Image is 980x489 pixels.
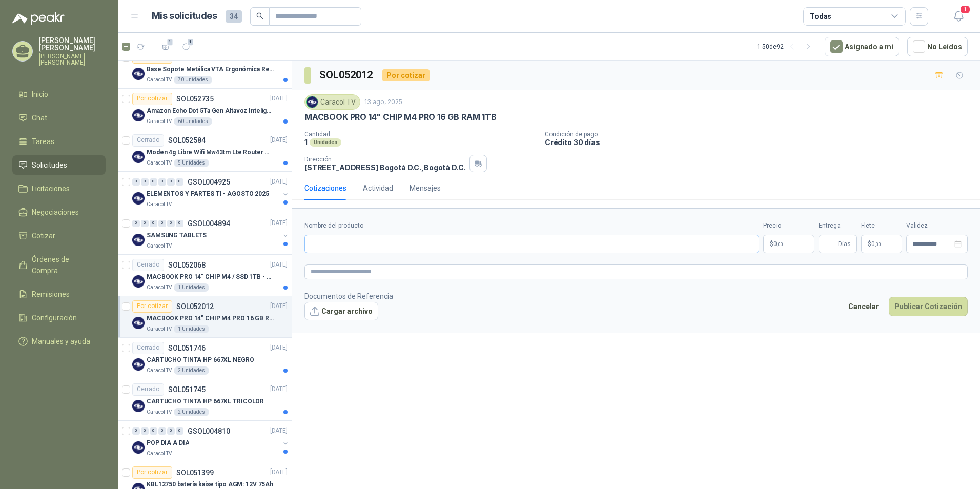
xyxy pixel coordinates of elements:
span: Tareas [32,136,54,147]
p: [DATE] [270,301,288,311]
button: 1 [178,38,194,55]
img: Company Logo [132,400,145,412]
a: CerradoSOL052068[DATE] Company LogoMACBOOK PRO 14" CHIP M4 / SSD 1TB - 24 GB RAMCaracol TV1 Unidades [118,255,292,296]
p: GSOL004925 [188,178,230,186]
button: Asignado a mi [825,37,899,56]
p: GSOL004894 [188,220,230,227]
span: 34 [226,10,242,23]
p: SOL052735 [176,95,214,103]
div: Caracol TV [304,94,360,110]
p: Caracol TV [147,76,172,84]
p: Caracol TV [147,366,172,375]
p: [DATE] [270,384,288,394]
p: 13 ago, 2025 [364,97,402,107]
span: 1 [959,5,971,14]
button: No Leídos [907,37,968,56]
span: 1 [167,38,174,46]
div: 0 [167,178,175,186]
div: 0 [158,220,166,227]
img: Company Logo [132,151,145,163]
a: CerradoSOL051746[DATE] Company LogoCARTUCHO TINTA HP 667XL NEGROCaracol TV2 Unidades [118,338,292,379]
p: [DATE] [270,94,288,104]
a: 0 0 0 0 0 0 GSOL004894[DATE] Company LogoSAMSUNG TABLETSCaracol TV [132,217,290,250]
a: Órdenes de Compra [12,250,106,280]
p: Crédito 30 días [545,138,976,147]
div: Por cotizar [132,466,172,479]
div: 1 Unidades [174,325,209,333]
img: Company Logo [132,317,145,329]
span: $ [868,241,871,247]
a: Remisiones [12,284,106,304]
p: Caracol TV [147,200,172,209]
div: Cerrado [132,259,164,271]
p: Caracol TV [147,159,172,167]
a: Configuración [12,308,106,328]
p: Caracol TV [147,408,172,416]
p: [DATE] [270,343,288,353]
label: Nombre del producto [304,221,759,231]
div: 2 Unidades [174,408,209,416]
p: Moden 4g Libre Wifi Mw43tm Lte Router Móvil Internet 5ghz [147,148,274,157]
button: Cancelar [843,297,885,316]
div: 0 [141,178,149,186]
p: [DATE] [270,426,288,436]
a: Cotizar [12,226,106,246]
div: Todas [810,11,831,22]
p: [DATE] [270,177,288,187]
div: 0 [141,427,149,435]
p: POP DIA A DIA [147,438,189,448]
p: ELEMENTOS Y PARTES TI - AGOSTO 2025 [147,189,269,199]
div: 0 [176,220,183,227]
p: Caracol TV [147,450,172,458]
p: SOL052068 [168,261,206,269]
span: Solicitudes [32,159,67,171]
a: Por cotizarSOL052801[DATE] Company LogoBase Sopote Metálica VTA Ergonómica Retráctil para Portáti... [118,47,292,89]
button: Cargar archivo [304,302,378,320]
button: 1 [949,7,968,26]
span: ,00 [875,241,881,247]
div: Por cotizar [132,300,172,313]
button: 1 [157,38,174,55]
p: SOL051399 [176,469,214,476]
a: Negociaciones [12,202,106,222]
span: Manuales y ayuda [32,336,90,347]
p: Amazon Echo Dot 5Ta Gen Altavoz Inteligente Alexa Azul [147,106,274,116]
div: Por cotizar [382,69,430,81]
a: CerradoSOL051745[DATE] Company LogoCARTUCHO TINTA HP 667XL TRICOLORCaracol TV2 Unidades [118,379,292,421]
div: 2 Unidades [174,366,209,375]
img: Company Logo [132,192,145,205]
p: [PERSON_NAME] [PERSON_NAME] [39,37,106,51]
p: GSOL004810 [188,427,230,435]
p: Dirección [304,156,465,163]
span: Días [838,235,851,253]
p: 1 [304,138,308,147]
div: Cerrado [132,134,164,147]
img: Company Logo [132,275,145,288]
p: [DATE] [270,467,288,477]
p: Caracol TV [147,325,172,333]
a: Manuales y ayuda [12,332,106,351]
h3: SOL052012 [319,67,374,83]
div: 0 [132,427,140,435]
div: 0 [141,220,149,227]
img: Company Logo [132,234,145,246]
p: SOL052801 [176,54,214,61]
p: SOL051746 [168,344,206,352]
div: 5 Unidades [174,159,209,167]
p: SOL051745 [168,386,206,393]
p: MACBOOK PRO 14" CHIP M4 / SSD 1TB - 24 GB RAM [147,272,274,282]
p: MACBOOK PRO 14" CHIP M4 PRO 16 GB RAM 1TB [147,314,274,323]
span: Chat [32,112,47,124]
p: [DATE] [270,260,288,270]
div: 0 [158,427,166,435]
div: Por cotizar [132,93,172,105]
p: Caracol TV [147,283,172,292]
p: Cantidad [304,131,537,138]
p: Caracol TV [147,117,172,126]
div: Actividad [363,182,393,194]
p: [DATE] [270,218,288,228]
img: Logo peakr [12,12,65,25]
span: 1 [187,38,194,46]
p: SAMSUNG TABLETS [147,231,207,240]
p: Caracol TV [147,242,172,250]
